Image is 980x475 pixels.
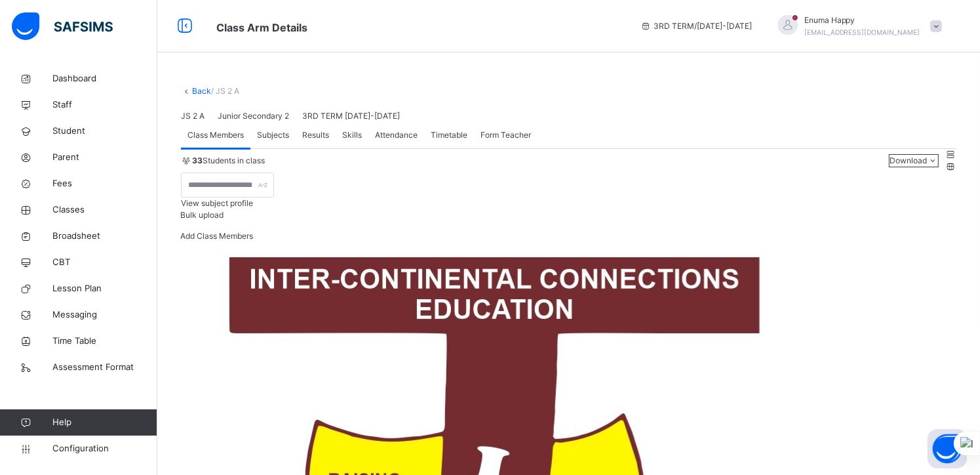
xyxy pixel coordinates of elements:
[52,256,157,269] span: CBT
[52,151,157,164] span: Parent
[192,155,265,167] span: Students in class
[804,14,920,26] span: Enuma Happy
[192,155,203,165] b: 33
[928,429,967,468] button: Open asap
[52,335,157,348] span: Time Table
[192,86,211,96] a: Back
[211,86,239,96] span: / JS 2 A
[342,129,362,141] span: Skills
[52,416,157,429] span: Help
[52,125,157,138] span: Student
[375,129,418,141] span: Attendance
[12,12,113,40] img: safsims
[52,72,157,85] span: Dashboard
[640,20,752,32] span: session/term information
[52,361,157,374] span: Assessment Format
[52,203,157,217] span: Classes
[257,129,289,141] span: Subjects
[180,231,253,241] span: Add Class Members
[52,230,157,243] span: Broadsheet
[52,282,157,295] span: Lesson Plan
[431,129,467,141] span: Timetable
[218,111,289,121] span: Junior Secondary 2
[890,155,927,165] span: Download
[804,28,920,36] span: [EMAIL_ADDRESS][DOMAIN_NAME]
[181,198,253,208] span: View subject profile
[52,98,157,112] span: Staff
[216,21,307,34] span: Class Arm Details
[302,111,400,121] span: 3RD TERM [DATE]-[DATE]
[52,177,157,190] span: Fees
[52,442,157,455] span: Configuration
[181,111,205,121] span: JS 2 A
[180,210,224,220] span: Bulk upload
[480,129,531,141] span: Form Teacher
[765,14,949,38] div: EnumaHappy
[52,308,157,321] span: Messaging
[302,129,329,141] span: Results
[187,129,244,141] span: Class Members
